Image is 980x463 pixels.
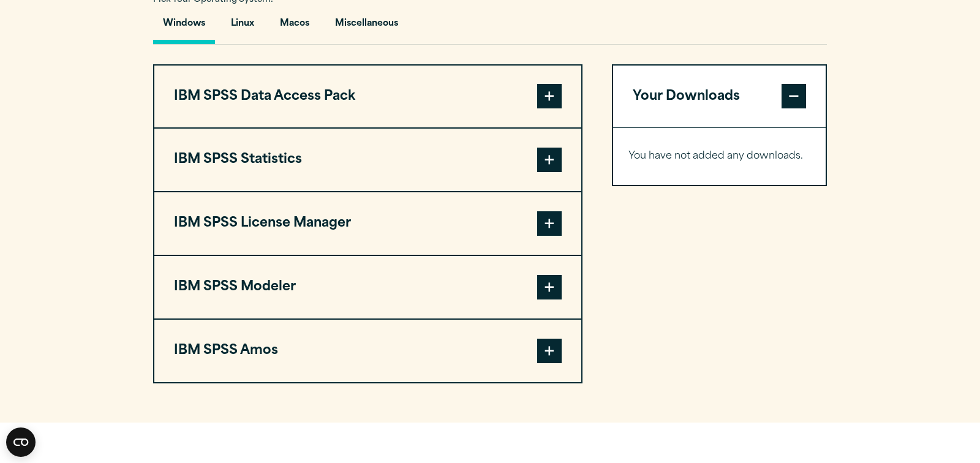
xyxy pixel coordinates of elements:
[154,320,581,382] button: IBM SPSS Amos
[613,127,826,185] div: Your Downloads
[270,9,319,44] button: Macos
[154,66,581,128] button: IBM SPSS Data Access Pack
[154,129,581,191] button: IBM SPSS Statistics
[628,148,810,165] p: You have not added any downloads.
[154,192,581,255] button: IBM SPSS License Manager
[153,9,215,44] button: Windows
[6,427,36,457] button: Open CMP widget
[325,9,408,44] button: Miscellaneous
[613,66,826,128] button: Your Downloads
[154,256,581,318] button: IBM SPSS Modeler
[221,9,264,44] button: Linux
